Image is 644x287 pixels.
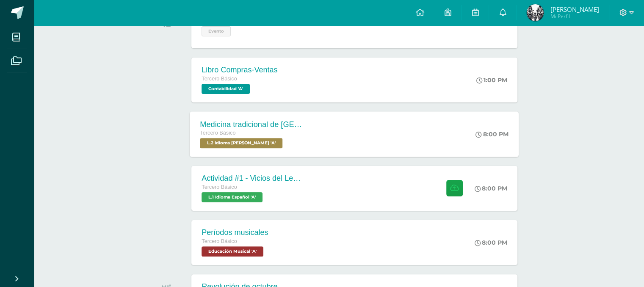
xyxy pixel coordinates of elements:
[202,228,268,237] div: Períodos musicales
[200,120,303,129] div: Medicina tradicional de [GEOGRAPHIC_DATA]
[202,174,303,183] div: Actividad #1 - Vicios del LenguaJe
[202,192,263,202] span: L.1 Idioma Español 'A'
[200,138,283,148] span: L.2 Idioma Maya Kaqchikel 'A'
[202,26,231,36] span: Evento
[202,184,237,190] span: Tercero Básico
[476,76,507,84] div: 1:00 PM
[476,130,509,138] div: 8:00 PM
[202,76,237,82] span: Tercero Básico
[475,185,507,192] div: 8:00 PM
[550,5,599,14] span: [PERSON_NAME]
[202,66,277,75] div: Libro Compras-Ventas
[202,238,237,244] span: Tercero Básico
[200,130,236,136] span: Tercero Básico
[202,246,263,257] span: Educación Musical 'A'
[550,13,599,20] span: Mi Perfil
[202,84,250,94] span: Contabilidad 'A'
[527,4,544,21] img: 961d3f7f74cd533cbf8b64f66c896f09.png
[475,239,507,246] div: 8:00 PM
